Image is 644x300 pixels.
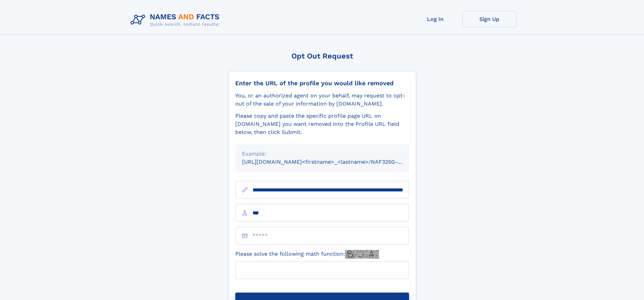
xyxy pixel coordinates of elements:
div: You, or an authorized agent on your behalf, may request to opt-out of the sale of your informatio... [235,92,409,108]
div: Example: [242,150,402,158]
label: Please solve the following math function: [235,250,379,259]
a: Log In [408,11,462,27]
div: Enter the URL of the profile you would like removed [235,79,409,87]
a: Sign Up [462,11,517,27]
div: Opt Out Request [228,52,416,60]
div: Please copy and paste the specific profile page URL on [DOMAIN_NAME] you want removed into the Pr... [235,112,409,136]
img: Logo Names and Facts [128,11,225,29]
small: [URL][DOMAIN_NAME]<firstname>_<lastname>/NAF325G-xxxxxxxx [242,159,422,165]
